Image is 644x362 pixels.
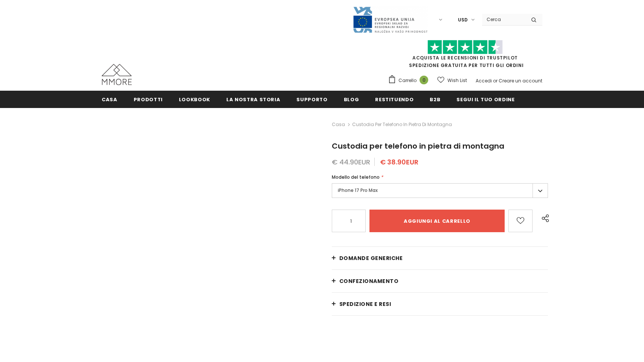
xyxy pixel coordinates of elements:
[412,55,518,61] a: Acquista le recensioni di TrustPilot
[332,120,345,129] a: Casa
[430,91,440,108] a: B2B
[352,120,452,129] span: Custodia per telefono in pietra di montagna
[339,254,403,262] span: Domande generiche
[102,64,132,85] img: Casi MMORE
[369,210,505,232] input: Aggiungi al carrello
[179,91,210,108] a: Lookbook
[388,75,432,86] a: Carrello 0
[226,96,280,103] span: La nostra storia
[456,91,514,108] a: Segui il tuo ordine
[499,78,542,84] a: Creare un account
[134,91,163,108] a: Prodotti
[339,277,399,285] span: CONFEZIONAMENTO
[375,96,414,103] span: Restituendo
[344,91,359,108] a: Blog
[332,141,504,151] span: Custodia per telefono in pietra di montagna
[332,157,370,167] span: € 44.90EUR
[296,91,327,108] a: supporto
[458,16,468,24] span: USD
[430,96,440,103] span: B2B
[380,157,418,167] span: € 38.90EUR
[296,96,327,103] span: supporto
[344,96,359,103] span: Blog
[456,96,514,103] span: Segui il tuo ordine
[447,77,467,84] span: Wish List
[339,300,391,308] span: Spedizione e resi
[353,6,428,33] img: Javni Razpis
[353,16,428,23] a: Javni Razpis
[493,78,497,84] span: or
[332,270,548,292] a: CONFEZIONAMENTO
[179,96,210,103] span: Lookbook
[437,74,467,87] a: Wish List
[102,96,118,103] span: Casa
[420,76,428,84] span: 0
[482,14,525,25] input: Search Site
[476,78,492,84] a: Accedi
[332,293,548,315] a: Spedizione e resi
[332,174,380,180] span: Modello del telefono
[388,43,542,68] span: SPEDIZIONE GRATUITA PER TUTTI GLI ORDINI
[102,91,118,108] a: Casa
[375,91,414,108] a: Restituendo
[398,77,417,84] span: Carrello
[332,183,548,198] label: iPhone 17 Pro Max
[226,91,280,108] a: La nostra storia
[134,96,163,103] span: Prodotti
[427,40,503,55] img: Fidati di Pilot Stars
[332,247,548,269] a: Domande generiche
